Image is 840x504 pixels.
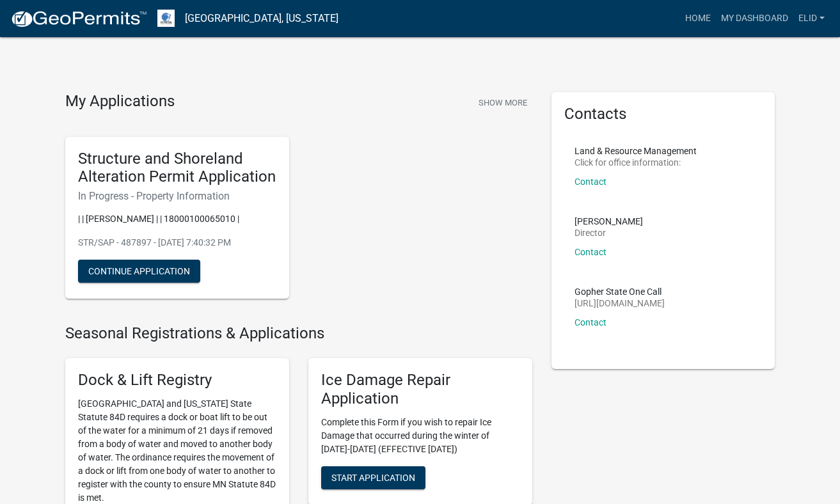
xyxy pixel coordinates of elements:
p: Complete this Form if you wish to repair Ice Damage that occurred during the winter of [DATE]-[DA... [321,416,519,456]
p: Click for office information: [575,158,697,167]
h5: Structure and Shoreland Alteration Permit Application [78,150,276,187]
a: ELID [793,6,830,31]
p: [URL][DOMAIN_NAME] [575,299,665,308]
a: Home [680,6,716,31]
p: [PERSON_NAME] [575,217,643,226]
p: Gopher State One Call [575,287,665,296]
a: My Dashboard [716,6,793,31]
h4: Seasonal Registrations & Applications [65,324,532,343]
p: Director [575,228,643,237]
a: Contact [575,177,606,187]
p: Land & Resource Management [575,146,697,155]
a: Contact [575,247,606,257]
h5: Dock & Lift Registry [78,371,276,390]
h5: Contacts [564,105,763,123]
a: Contact [575,317,606,327]
a: [GEOGRAPHIC_DATA], [US_STATE] [185,8,338,29]
h6: In Progress - Property Information [78,190,276,202]
button: Continue Application [78,260,200,283]
p: STR/SAP - 487897 - [DATE] 7:40:32 PM [78,236,276,249]
button: Start Application [321,466,425,489]
button: Show More [473,92,532,113]
p: | | [PERSON_NAME] | | 18000100065010 | [78,212,276,226]
span: Start Application [331,472,415,482]
h4: My Applications [65,92,175,111]
h5: Ice Damage Repair Application [321,371,519,408]
img: Otter Tail County, Minnesota [157,10,175,27]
